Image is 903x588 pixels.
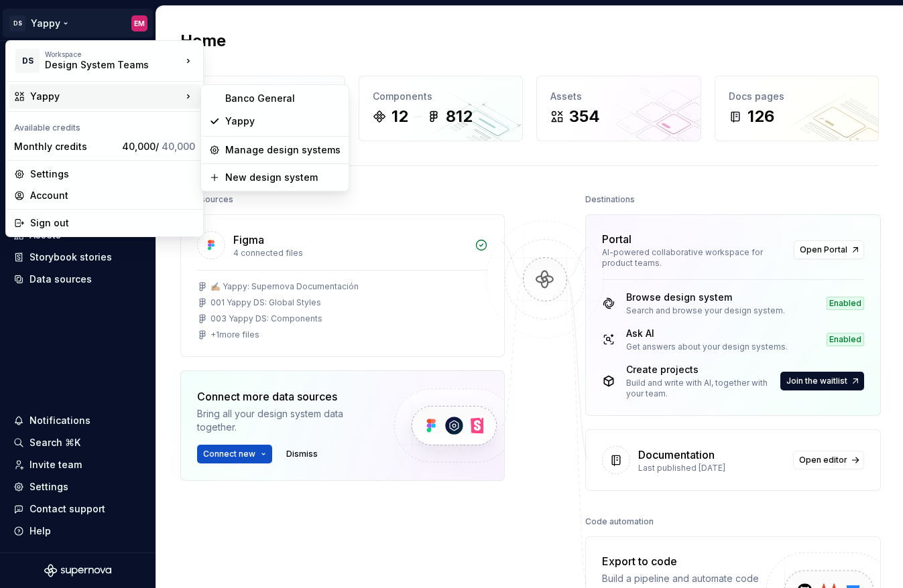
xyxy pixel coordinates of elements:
div: Banco General [225,92,341,105]
div: Monthly credits [14,140,117,153]
span: 40,000 [162,141,195,152]
div: Workspace [45,50,182,58]
div: DS [15,49,40,73]
div: Account [30,189,195,202]
span: 40,000 / [122,141,195,152]
div: Yappy [30,90,182,103]
div: Settings [30,167,195,181]
div: Manage design systems [225,143,341,157]
div: Sign out [30,216,195,230]
div: Design System Teams [45,58,159,72]
div: New design system [225,171,341,184]
div: Available credits [9,115,200,136]
div: Yappy [225,115,341,128]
